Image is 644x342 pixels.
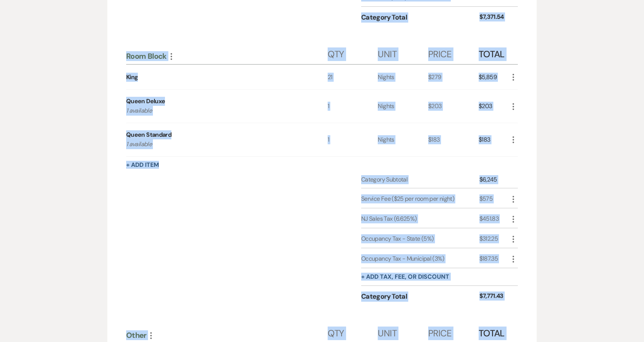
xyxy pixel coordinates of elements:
[361,214,479,223] div: NJ Sales Tax (6.625%)
[479,292,509,302] div: $7,771.43
[126,51,328,61] div: Room Block
[126,97,165,106] div: Queen Deluxe
[378,123,428,156] div: Nights
[361,254,479,263] div: Occupancy Tax - Municipal (3%)
[479,65,509,89] div: $5,859
[361,274,449,280] button: + Add tax, fee, or discount
[126,330,328,340] div: Other
[479,254,509,263] div: $187.35
[428,90,479,123] div: $203
[378,65,428,89] div: Nights
[328,65,378,89] div: 21
[126,139,307,149] p: 1 available
[126,162,159,168] button: + Add Item
[361,175,479,184] div: Category Subtotal
[428,41,479,64] div: Price
[428,65,479,89] div: $279
[361,194,479,203] div: Service Fee ($25 per room per night)
[361,12,479,23] div: Category Total
[479,214,509,223] div: $451.83
[479,123,509,156] div: $183
[361,234,479,243] div: Occupancy Tax - State (5%)
[328,41,378,64] div: Qty
[378,41,428,64] div: Unit
[126,73,138,82] div: King
[479,234,509,243] div: $312.25
[126,106,307,116] p: 1 available
[479,175,509,184] div: $6,245
[328,123,378,156] div: 1
[328,90,378,123] div: 1
[126,130,171,139] div: Queen Standard
[378,90,428,123] div: Nights
[479,194,509,203] div: $575
[361,292,479,302] div: Category Total
[479,41,509,64] div: Total
[479,12,509,23] div: $7,371.54
[479,90,509,123] div: $203
[428,123,479,156] div: $183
